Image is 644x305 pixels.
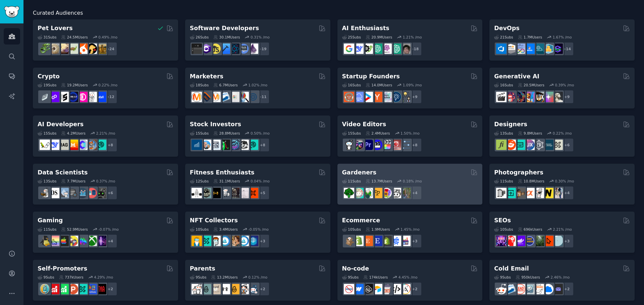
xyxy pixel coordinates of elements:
img: Entrepreneurship [391,92,401,102]
img: physicaltherapy [238,188,249,198]
img: ArtificalIntelligence [400,44,411,54]
div: + 8 [103,138,117,152]
img: alphaandbetausers [77,284,88,294]
div: + 4 [103,234,117,248]
img: ecommercemarketing [391,236,401,246]
div: 0.18 % /mo [403,179,422,183]
h2: Designers [494,120,527,129]
img: b2b_sales [534,284,544,294]
img: AnalogCommunity [515,188,525,198]
img: deepdream [515,92,525,102]
div: 737k Users [59,275,84,280]
img: sales [496,284,506,294]
img: betatests [87,284,97,294]
img: reviewmyshopify [381,236,392,246]
div: + 2 [560,282,574,296]
img: Nikon [543,188,553,198]
img: AIDevelopersSociety [96,140,106,150]
img: AskComputerScience [238,44,249,54]
img: datascience [49,188,59,198]
div: 28.8M Users [213,131,240,136]
img: VideoEditors [372,140,382,150]
div: 696k Users [518,227,542,232]
img: SaaS [353,92,364,102]
img: NoCodeSaaS [363,284,373,294]
img: Emailmarketing [505,284,516,294]
div: 6.7M Users [213,83,238,87]
img: starryai [543,92,553,102]
img: AppIdeas [40,284,50,294]
img: MistralAI [68,140,78,150]
div: + 3 [560,234,574,248]
img: cockatiel [77,44,88,54]
div: 2.46 % /mo [550,275,570,280]
div: 15 Sub s [190,131,209,136]
h2: NFT Collectors [190,216,238,225]
div: 13.7M Users [366,179,392,183]
div: + 24 [103,42,117,56]
div: 2.21 % /mo [96,131,115,136]
img: shopify [353,236,364,246]
img: GoogleSearchConsole [543,236,553,246]
img: dataengineering [68,188,78,198]
img: PetAdvice [87,44,97,54]
img: llmops [87,140,97,150]
img: bigseo [201,92,211,102]
div: 11 Sub s [494,179,513,183]
img: content_marketing [192,92,202,102]
img: SavageGarden [363,188,373,198]
div: + 12 [103,90,117,104]
div: + 2 [256,282,270,296]
div: 1.7M Users [518,35,542,40]
div: 0.31 % /mo [251,35,270,40]
img: analog [496,188,506,198]
img: dogbreed [96,44,106,54]
div: 12 Sub s [190,179,209,183]
img: PlatformEngineers [552,44,563,54]
div: 9 Sub s [494,275,511,280]
div: + 6 [103,186,117,200]
div: -0.07 % /mo [98,227,119,232]
img: csharp [201,44,211,54]
div: 9.8M Users [518,131,542,136]
img: NoCodeMovement [391,284,401,294]
h2: Self-Promoters [38,264,87,273]
img: DigitalItems [248,236,258,246]
div: + 8 [408,138,422,152]
img: learndesign [543,140,553,150]
img: OpenAIDev [381,44,392,54]
div: + 18 [408,42,422,56]
img: OpenseaMarket [238,236,249,246]
img: Rag [58,140,69,150]
img: GamerPals [68,236,78,246]
img: NFTMarketplace [201,236,211,246]
img: technicalanalysis [248,140,258,150]
div: 1.21 % /mo [403,35,422,40]
img: defiblockchain [77,92,88,102]
div: 31.1M Users [213,179,240,183]
div: 4.45 % /mo [398,275,418,280]
div: 15 Sub s [38,131,56,136]
img: TwitchStreaming [96,236,106,246]
img: WeddingPhotography [552,188,563,198]
img: toddlers [220,284,230,294]
img: UrbanGardening [391,188,401,198]
div: 21 Sub s [494,35,513,40]
img: Emailmarketing [220,92,230,102]
img: workout [210,188,221,198]
img: TechSEO [505,236,516,246]
div: 9 Sub s [190,275,207,280]
div: 10 Sub s [342,227,361,232]
img: growmybusiness [400,92,411,102]
img: MachineLearning [40,188,50,198]
img: B2BSaaS [543,284,553,294]
h2: No-code [342,264,369,273]
img: SEO_Digital_Marketing [496,236,506,246]
img: EmailOutreach [552,284,563,294]
img: MarketingResearch [238,92,249,102]
div: 13.2M Users [211,275,237,280]
img: herpetology [40,44,50,54]
img: NFTmarket [210,236,221,246]
img: 0xPolygon [49,92,59,102]
img: gopro [344,140,354,150]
